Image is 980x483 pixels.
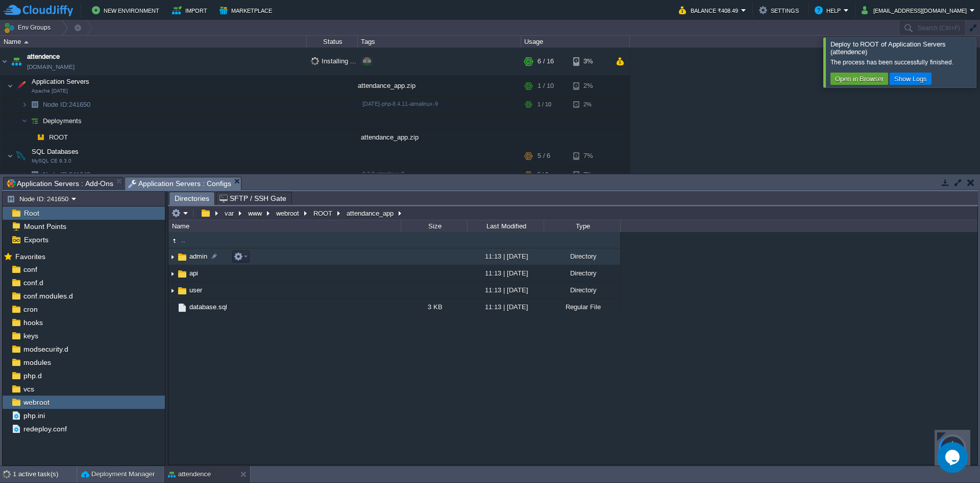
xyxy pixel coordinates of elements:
span: SFTP / SSH Gate [219,192,286,204]
img: AMDAwAAAACH5BAEAAAAALAAAAAABAAEAAAICRAEAOw== [14,146,28,166]
a: admin [188,252,209,261]
a: Node ID:241649 [42,170,92,179]
div: Size [402,220,467,232]
div: 11:13 | [DATE] [467,299,544,315]
span: Favorites [13,252,47,261]
img: AMDAwAAAACH5BAEAAAAALAAAAAABAAEAAAICRAEAOw== [7,76,13,96]
span: Application Servers : Add-Ons [7,177,113,190]
button: Node ID: 241650 [7,194,71,203]
div: attendance_app.zip [358,129,521,145]
button: attendence [168,469,211,479]
span: Deploy to ROOT of Application Servers (attendence) [830,40,946,56]
div: 11:13 | [DATE] [467,248,544,264]
button: Show Logs [891,74,930,83]
img: AMDAwAAAACH5BAEAAAAALAAAAAABAAEAAAICRAEAOw== [177,302,188,313]
span: modules [21,358,53,367]
span: Deployments [42,117,83,125]
button: New Environment [92,4,162,16]
div: 1 / 10 [537,97,551,112]
input: Click to enter the path [168,206,977,220]
button: attendance_app [345,209,396,218]
a: .. [180,236,187,244]
div: Tags [358,36,521,48]
button: var [223,209,236,218]
span: Application Servers [31,77,91,86]
a: Mount Points [22,222,68,231]
a: redeploy.conf [21,424,68,433]
img: AMDAwAAAACH5BAEAAAAALAAAAAABAAEAAAICRAEAOw== [21,167,28,182]
button: Settings [759,4,802,16]
iframe: chat widget [937,442,970,473]
div: 5 / 6 [537,167,548,182]
img: AMDAwAAAACH5BAEAAAAALAAAAAABAAEAAAICRAEAOw== [168,299,177,315]
a: api [188,269,200,278]
img: AMDAwAAAACH5BAEAAAAALAAAAAABAAEAAAICRAEAOw== [1,48,9,75]
div: 11:13 | [DATE] [467,265,544,281]
div: 6 / 16 [537,48,554,75]
div: Directory [544,282,620,298]
img: AMDAwAAAACH5BAEAAAAALAAAAAABAAEAAAICRAEAOw== [7,146,13,166]
a: conf.modules.d [21,291,75,301]
a: attendence [27,52,60,62]
div: 7% [573,167,606,182]
a: modsecurity.d [21,344,70,354]
img: AMDAwAAAACH5BAEAAAAALAAAAAABAAEAAAICRAEAOw== [177,285,188,296]
div: Last Modified [468,220,544,232]
span: SQL Databases [31,147,80,156]
button: Env Groups [4,20,54,35]
button: Import [172,4,210,16]
div: Name [1,36,306,48]
div: 7% [573,146,606,166]
img: AMDAwAAAACH5BAEAAAAALAAAAAABAAEAAAICRAEAOw== [28,113,42,129]
img: AMDAwAAAACH5BAEAAAAALAAAAAABAAEAAAICRAEAOw== [28,129,34,145]
div: Directory [544,265,620,281]
a: php.d [21,371,43,380]
div: 3 KB [401,299,467,315]
button: Help [815,4,844,16]
a: Favorites [13,252,47,261]
a: hooks [21,318,44,327]
a: webroot [21,398,51,407]
a: Exports [22,235,50,244]
span: Application Servers : Configs [128,177,231,190]
a: cron [21,305,39,314]
a: database.sql [188,303,229,311]
a: php.ini [21,411,46,420]
div: 1 active task(s) [13,466,77,482]
span: Apache [DATE] [32,88,68,94]
a: Node ID:241650 [42,100,92,109]
span: 241650 [42,100,92,109]
div: Name [169,220,401,232]
a: conf.d [21,278,45,287]
button: webroot [275,209,302,218]
span: 241649 [42,170,92,179]
span: MySQL CE 9.3.0 [32,158,71,164]
a: Root [22,209,41,218]
a: keys [21,331,40,340]
a: conf [21,265,39,274]
a: Application ServersApache [DATE] [31,78,91,85]
span: [DATE]-php-8.4.11-almalinux-9 [362,101,438,107]
img: AMDAwAAAACH5BAEAAAAALAAAAAABAAEAAAICRAEAOw== [177,251,188,263]
img: AMDAwAAAACH5BAEAAAAALAAAAAABAAEAAAICRAEAOw== [21,97,28,112]
div: The process has been successfully finished. [830,58,973,66]
button: Balance ₹408.49 [679,4,741,16]
button: ROOT [312,209,335,218]
a: [DOMAIN_NAME] [27,62,75,72]
div: Regular File [544,299,620,315]
a: ROOT [48,133,69,142]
